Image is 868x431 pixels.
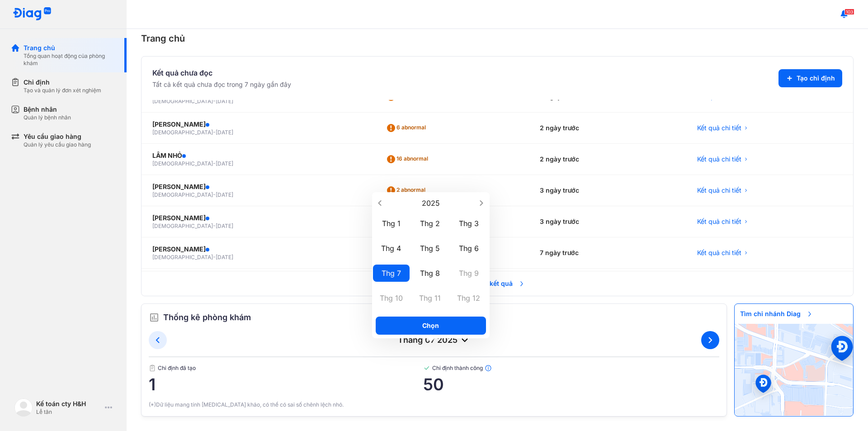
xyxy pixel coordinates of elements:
div: Thg 8 [411,265,448,282]
div: Tạo và quản lý đơn xét nghiệm [24,87,101,94]
div: [PERSON_NAME] [152,120,364,129]
div: Quản lý bệnh nhân [24,114,71,121]
div: Thg 10 [373,289,410,307]
span: - [213,98,216,104]
span: Kết quả chi tiết [697,186,741,195]
span: [DEMOGRAPHIC_DATA] [152,160,213,167]
div: Lễ tân [36,408,101,416]
span: Chỉ định đã tạo [149,365,423,372]
span: Thống kê phòng khám [163,311,251,324]
div: Thg 7 [373,265,410,282]
div: Thg 4 [373,240,410,257]
span: 50 [423,375,719,393]
img: order.5a6da16c.svg [149,312,160,323]
span: [DATE] [216,223,233,229]
div: Open years overlay [388,195,474,211]
div: Quản lý yêu cầu giao hàng [24,141,91,148]
button: Next year [474,195,490,211]
div: Thg 6 [450,240,487,257]
span: Tạo chỉ định [797,74,835,83]
span: Tìm chi nhánh Diag [735,304,819,324]
div: 2 ngày trước [529,144,686,175]
div: 2 ngày trước [529,113,686,144]
div: Trang chủ [141,32,854,45]
button: Previous year [372,195,388,211]
div: Chỉ định [24,78,101,87]
div: (*)Dữ liệu mang tính [MEDICAL_DATA] khảo, có thể có sai số chênh lệch nhỏ. [149,401,719,409]
span: [DATE] [216,98,233,104]
div: Tất cả kết quả chưa đọc trong 7 ngày gần đây [152,80,291,89]
span: [DATE] [216,191,233,198]
div: Tổng quan hoạt động của phòng khám [24,52,116,67]
span: Kết quả chi tiết [697,155,741,164]
span: Tất cả kết quả [464,274,531,294]
div: Thg 9 [450,265,487,282]
img: checked-green.01cc79e0.svg [423,365,430,372]
div: Kết quả chưa đọc [152,67,291,78]
img: logo [14,398,33,417]
img: logo [13,7,52,21]
span: 1 [149,375,423,393]
div: 3 ngày trước [529,206,686,237]
span: Kết quả chi tiết [697,248,741,257]
span: [DEMOGRAPHIC_DATA] [152,223,213,229]
img: document.50c4cfd0.svg [149,365,156,372]
div: [PERSON_NAME] [152,245,364,254]
span: [DEMOGRAPHIC_DATA] [152,254,213,260]
span: Kết quả chi tiết [697,217,741,226]
span: [DATE] [216,254,233,260]
span: [DATE] [216,160,233,167]
div: 16 abnormal [386,152,432,166]
span: Chỉ định thành công [423,365,719,372]
div: Thg 1 [373,215,410,232]
span: [DEMOGRAPHIC_DATA] [152,129,213,136]
span: - [213,129,216,136]
div: 3 ngày trước [529,175,686,206]
div: Thg 11 [411,289,448,307]
div: Thg 2 [411,215,448,232]
div: Thg 5 [411,240,448,257]
div: Yêu cầu giao hàng [24,132,91,141]
div: [PERSON_NAME] [152,182,364,191]
div: 2 abnormal [386,183,429,198]
div: Kế toán cty H&H [36,399,101,408]
div: Thg 12 [450,289,487,307]
div: tháng 07 2025 [167,335,701,346]
span: - [213,191,216,198]
img: info.7e716105.svg [485,365,492,372]
div: 7 ngày trước [529,269,686,300]
div: Bệnh nhân [24,105,71,114]
span: - [213,160,216,167]
span: Kết quả chi tiết [697,123,741,133]
div: Thg 3 [450,215,487,232]
span: [DEMOGRAPHIC_DATA] [152,98,213,104]
div: 7 ngày trước [529,237,686,269]
button: Chọn [376,317,486,335]
span: [DEMOGRAPHIC_DATA] [152,191,213,198]
span: 103 [844,9,854,15]
button: Tạo chỉ định [778,69,842,87]
div: [PERSON_NAME] [152,213,364,223]
div: 6 abnormal [386,121,429,135]
div: LÂM NHỎ [152,151,364,160]
span: [DATE] [216,129,233,136]
span: - [213,223,216,229]
span: - [213,254,216,260]
div: Trang chủ [24,43,116,52]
